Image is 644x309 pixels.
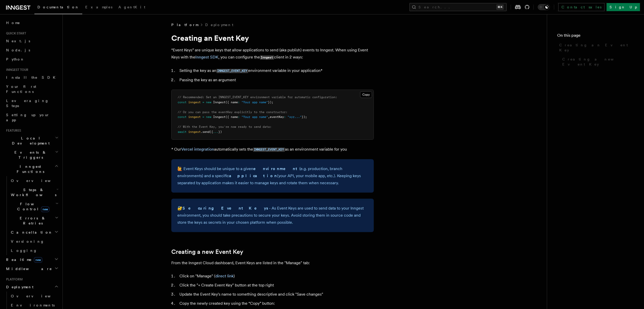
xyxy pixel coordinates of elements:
span: Overview [11,179,63,183]
li: Click on "Manage" ( ) [178,273,374,280]
button: Errors & Retries [9,214,59,228]
button: Copy [360,91,372,98]
a: Node.js [4,46,59,55]
button: Inngest Functions [4,162,59,176]
span: Logging [11,249,37,253]
span: ({ [210,130,213,134]
span: Middleware [4,266,52,271]
span: : [238,100,240,104]
a: INNGEST_EVENT_KEY [253,147,285,152]
span: await [178,130,186,134]
code: INNGEST_EVENT_KEY [253,148,285,152]
span: Python [6,57,25,61]
a: Next.js [4,36,59,46]
a: Install the SDK [4,73,59,82]
li: Copy the newly created key using the “Copy” button: [178,300,374,307]
span: new [206,115,211,119]
span: Realtime [4,257,42,262]
span: Creating an Event Key [559,43,634,53]
span: Leveraging Steps [6,99,49,108]
a: Creating an Event Key [557,40,634,55]
span: Steps & Workflows [9,187,56,197]
span: const [178,100,186,104]
a: Creating a new Event Key [560,55,634,69]
p: * Our automatically sets the as an environment variable for you [171,146,374,153]
span: = [202,100,204,104]
span: Node.js [6,48,30,52]
span: ({ name [225,100,238,104]
span: new [34,257,42,263]
span: // Recommended: Set an INNGEST_EVENT_KEY environment variable for automatic configuration: [178,95,337,99]
span: new [41,207,49,212]
a: Leveraging Steps [4,96,59,110]
span: , [268,115,270,119]
span: Events & Triggers [4,150,55,160]
span: inngest [188,100,201,104]
a: Documentation [34,2,82,14]
span: AgentKit [118,5,145,9]
p: “Event Keys” are unique keys that allow applications to send (aka publish) events to Inngest. Whe... [171,47,374,61]
span: Versioning [11,239,44,243]
a: direct link [215,274,234,278]
strong: Securing Event Keys [182,206,269,211]
span: // Or you can pass the eventKey explicitly to the constructor: [178,110,287,114]
p: 🙋 Event Keys should be unique to a given (e.g. production, branch environments) and a specific (y... [177,165,368,187]
span: = [202,115,204,119]
strong: environment [253,166,299,171]
a: Your first Functions [4,82,59,96]
a: INNGEST_EVENT_KEY [216,68,248,73]
p: 🔐 - As Event Keys are used to send data to your Inngest environment, you should take precautions ... [177,205,368,226]
span: eventKey [270,115,284,119]
button: Toggle dark mode [538,4,550,10]
button: Events & Triggers [4,148,59,162]
code: INNGEST_EVENT_KEY [216,69,248,73]
span: }); [302,115,307,119]
a: Versioning [9,237,59,246]
span: }) [218,130,222,134]
span: Examples [85,5,112,9]
li: Setting the key as an environment variable in your application* [178,67,374,74]
span: Features [4,129,21,133]
strong: application [229,173,277,178]
a: Setting up your app [4,110,59,125]
span: Inngest [213,115,225,119]
a: Examples [82,2,115,14]
h4: On this page [557,32,634,40]
span: Platform [4,277,23,281]
a: Vercel integration [181,147,214,152]
span: Cancellation [9,230,53,235]
span: : [238,115,240,119]
span: Inngest tour [4,68,28,72]
a: Overview [9,176,59,185]
span: Creating a new Event Key [562,57,634,67]
a: Logging [9,246,59,255]
span: const [178,115,186,119]
span: // With the Event Key, you're now ready to send data: [178,125,272,129]
a: Overview [9,292,59,301]
span: "xyz..." [287,115,302,119]
span: Documentation [37,5,79,9]
button: Search...⌘K [409,3,507,11]
span: Local Development [4,136,55,146]
span: Inngest Functions [4,164,55,174]
span: Home [6,20,20,25]
span: "Your app name" [241,100,268,104]
button: Realtimenew [4,255,59,264]
li: Click the "+ Create Event Key" button at the top right [178,282,374,289]
a: Sign Up [607,3,640,11]
a: Inngest SDK [195,55,218,59]
button: Cancellation [9,228,59,237]
li: Passing the key as an argument [178,76,374,84]
span: .send [201,130,210,134]
span: Platform [171,22,198,27]
button: Middleware [4,264,59,273]
button: Local Development [4,134,59,148]
a: Deployment [205,22,233,27]
button: Steps & Workflows [9,185,59,199]
li: Update the Event Key's name to something descriptive and click "Save changes" [178,291,374,298]
span: ({ name [225,115,238,119]
span: : [284,115,286,119]
kbd: ⌘K [496,5,504,10]
span: Your first Functions [6,85,36,94]
span: "Your app name" [241,115,268,119]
